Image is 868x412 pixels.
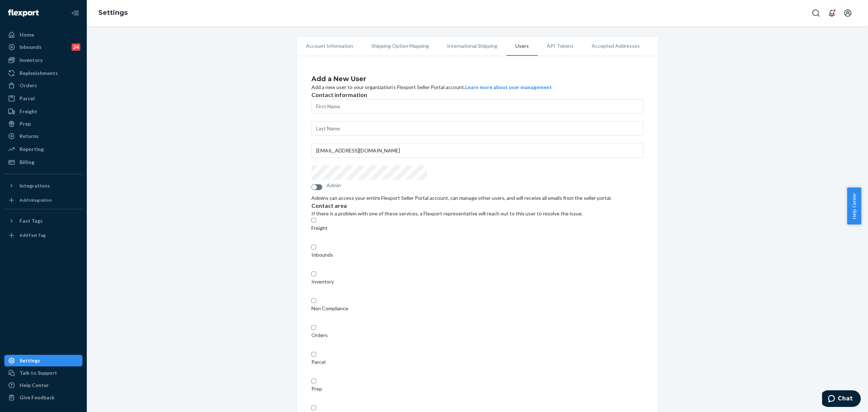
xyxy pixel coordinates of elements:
[20,120,31,127] div: Prep
[809,6,823,20] button: Open Search Box
[20,182,50,189] div: Integrations
[20,197,52,203] div: Add Integration
[311,379,316,383] input: Prep
[311,305,643,312] p: Non Compliance
[311,245,316,249] input: Inbounds
[20,217,43,224] div: Fast Tags
[20,232,46,238] div: Add Fast Tag
[4,130,82,142] a: Returns
[20,382,49,389] div: Help Center
[311,358,643,366] p: Parcel
[20,108,37,115] div: Freight
[20,133,39,140] div: Returns
[20,56,43,64] div: Inventory
[20,394,55,401] div: Give Feedback
[327,182,643,189] p: Admin
[311,405,316,410] input: Product
[20,70,58,77] div: Replenishments
[4,230,82,241] a: Add Fast Tag
[20,159,34,166] div: Billing
[311,91,643,99] p: Contact information
[311,202,643,210] p: Contact area
[4,194,82,206] a: Add Integration
[438,37,506,55] li: International Shipping
[362,37,438,55] li: Shipping Option Mapping
[311,272,316,276] input: Inventory
[93,3,133,24] ol: breadcrumbs
[4,80,82,91] a: Orders
[506,37,538,56] li: Users
[4,156,82,168] a: Billing
[311,121,643,136] input: Last Name
[20,31,34,38] div: Home
[822,390,861,408] iframe: Opens a widget where you can chat to one of our agents
[825,6,839,20] button: Open notifications
[20,146,44,153] div: Reporting
[841,6,855,20] button: Open account menu
[311,143,643,158] input: Email
[4,118,82,130] a: Prep
[4,180,82,192] button: Integrations
[68,6,82,20] button: Close Navigation
[4,29,82,41] a: Home
[311,332,643,339] p: Orders
[311,84,643,91] div: Add a new user to your organization's Flexport Seller Portal account.
[311,99,643,114] input: First Name
[583,37,649,55] li: Accepted Addresses
[20,43,42,51] div: Inbounds
[4,93,82,104] a: Parcel
[4,367,82,379] button: Talk to Support
[311,194,643,202] div: Admins can access your entire Flexport Seller Portal account, can manage other users, and will re...
[4,355,82,366] a: Settings
[20,95,35,102] div: Parcel
[311,352,316,357] input: Parcel
[297,37,362,55] li: Account Information
[4,54,82,66] a: Inventory
[4,106,82,117] a: Freight
[311,298,316,303] input: Non Compliance
[98,9,128,17] a: Settings
[20,82,37,89] div: Orders
[4,379,82,391] a: Help Center
[4,67,82,79] a: Replenishments
[311,251,643,258] p: Inbounds
[311,278,643,285] p: Inventory
[538,37,583,55] li: API Tokens
[311,385,643,392] p: Prep
[20,369,57,377] div: Talk to Support
[311,325,316,330] input: Orders
[4,215,82,227] button: Fast Tags
[311,224,643,232] p: Freight
[311,218,316,223] input: Freight
[20,357,40,364] div: Settings
[311,210,643,217] div: If there is a problem with one of these services, a Flexport representative will reach out to thi...
[4,392,82,403] button: Give Feedback
[847,188,861,224] button: Help Center
[311,74,643,84] h4: Add a New User
[4,143,82,155] a: Reporting
[72,43,80,51] div: 24
[465,84,552,91] button: Learn more about user management
[8,9,39,17] img: Flexport logo
[4,41,82,53] a: Inbounds24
